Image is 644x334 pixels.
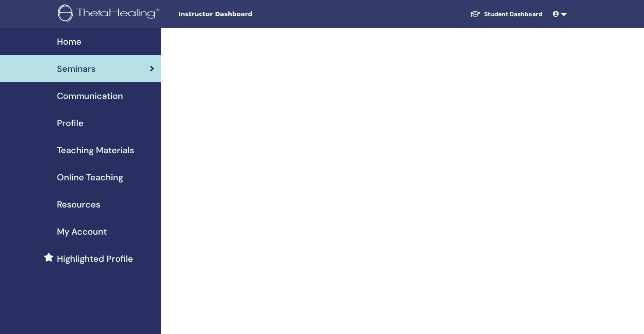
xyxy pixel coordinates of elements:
span: Instructor Dashboard [178,10,310,19]
span: Home [57,35,81,48]
span: My Account [57,225,107,238]
span: Seminars [57,62,96,75]
span: Communication [57,89,123,102]
span: Highlighted Profile [57,252,133,265]
img: logo.png [58,4,163,24]
a: Student Dashboard [463,6,549,22]
span: Profile [57,116,84,130]
span: Resources [57,198,100,211]
img: graduation-cap-white.svg [470,10,481,18]
span: Teaching Materials [57,144,134,157]
span: Online Teaching [57,171,123,184]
